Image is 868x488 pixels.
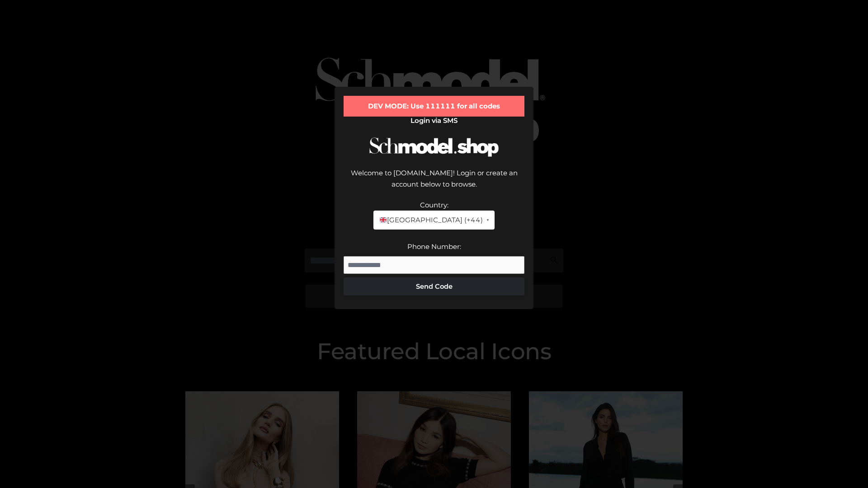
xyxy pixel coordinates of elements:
h2: Login via SMS [344,117,524,125]
div: DEV MODE: Use 111111 for all codes [344,96,524,117]
img: Schmodel Logo [366,129,502,165]
label: Phone Number: [407,242,461,251]
span: [GEOGRAPHIC_DATA] (+44) [379,214,482,226]
button: Send Code [344,277,524,296]
div: Welcome to [DOMAIN_NAME]! Login or create an account below to browse. [344,167,524,199]
img: 🇬🇧 [380,216,387,223]
label: Country: [420,201,448,209]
